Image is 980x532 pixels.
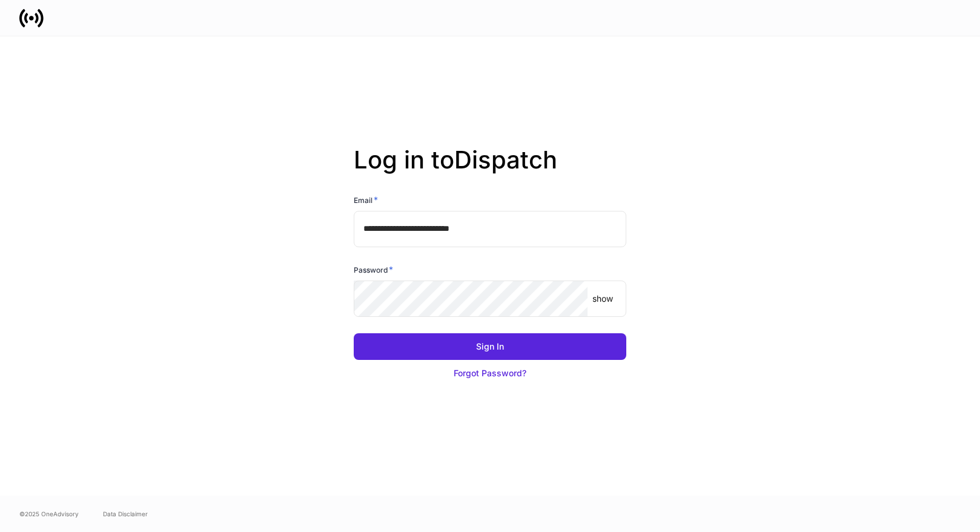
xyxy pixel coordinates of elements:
[103,509,148,519] a: Data Disclaimer
[354,145,626,194] h2: Log in to Dispatch
[354,360,626,387] button: Forgot Password?
[476,341,504,353] div: Sign In
[354,264,393,276] h6: Password
[354,194,378,206] h6: Email
[354,333,626,360] button: Sign In
[454,367,526,379] div: Forgot Password?
[19,509,79,519] span: © 2025 OneAdvisory
[592,293,613,305] p: show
